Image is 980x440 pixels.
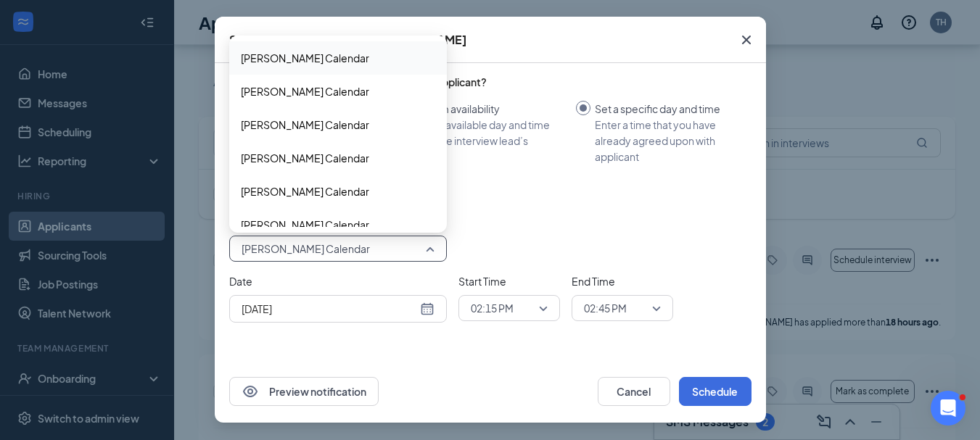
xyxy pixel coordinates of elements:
[229,273,447,289] span: Date
[229,75,752,89] div: How do you want to schedule time with the applicant?
[392,101,564,117] div: Select from availability
[738,31,755,49] svg: Cross
[241,117,369,133] span: [PERSON_NAME] Calendar
[595,101,740,117] div: Set a specific day and time
[931,391,965,426] iframe: Intercom live chat
[242,301,417,317] input: Sep 17, 2025
[242,238,370,260] span: [PERSON_NAME] Calendar
[458,273,560,289] span: Start Time
[241,83,369,99] span: [PERSON_NAME] Calendar
[679,377,752,406] button: Schedule
[241,50,369,66] span: [PERSON_NAME] Calendar
[595,117,740,165] div: Enter a time that you have already agreed upon with applicant
[229,377,379,406] button: EyePreview notification
[242,383,259,400] svg: Eye
[727,17,766,63] button: Close
[229,32,467,48] div: Schedule Interview with [PERSON_NAME]
[241,150,369,166] span: [PERSON_NAME] Calendar
[392,117,564,165] div: Choose an available day and time slot from the interview lead’s calendar
[241,217,369,233] span: [PERSON_NAME] Calendar
[572,273,673,289] span: End Time
[471,297,514,319] span: 02:15 PM
[584,297,627,319] span: 02:45 PM
[241,183,369,199] span: [PERSON_NAME] Calendar
[598,377,670,406] button: Cancel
